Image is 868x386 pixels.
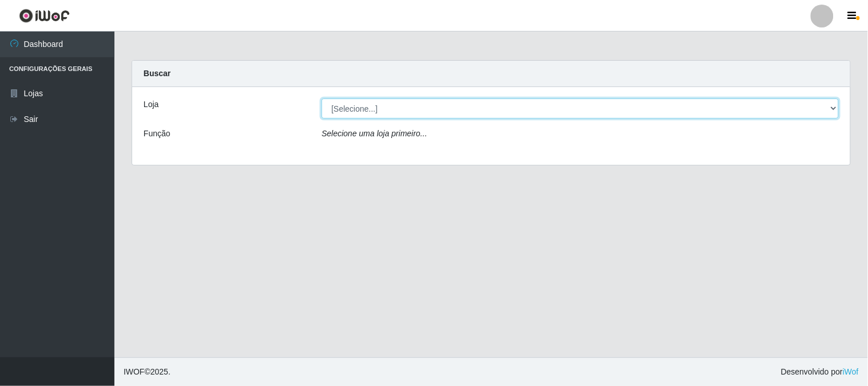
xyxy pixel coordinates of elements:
[322,129,427,138] i: Selecione uma loja primeiro...
[19,9,70,23] img: CoreUI Logo
[843,367,859,376] a: iWof
[144,69,171,78] strong: Buscar
[144,128,171,140] label: Função
[124,367,145,376] span: IWOF
[124,366,171,378] span: © 2025 .
[781,366,859,378] span: Desenvolvido por
[144,99,158,111] label: Loja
